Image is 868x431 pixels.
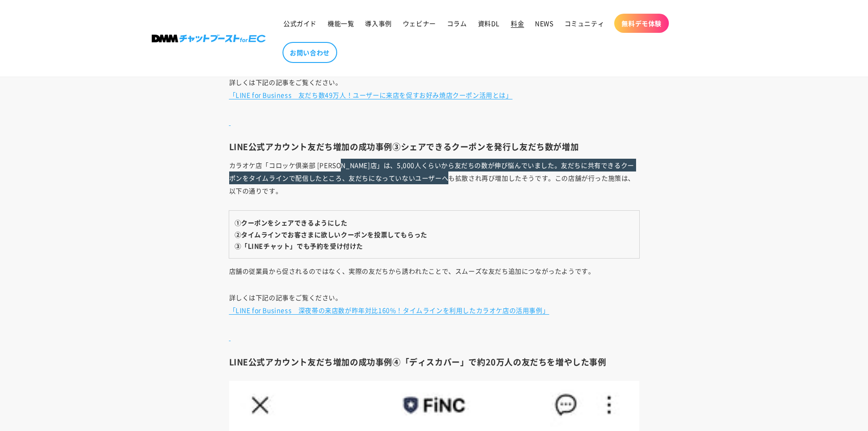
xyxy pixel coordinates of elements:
a: お問い合わせ [282,42,337,63]
strong: ②タイムラインでお客さまに欲しいクーポンを投票してもらった [235,230,427,239]
a: コミュニティ [559,14,610,33]
h3: LINE公式アカウント友だち増加の成功事例④「ディスカバー」で約20万人の友だちを増やした事例 [229,357,639,367]
h3: LINE公式アカウント友だち増加の成功事例③シェアできるクーポンを発行し友だち数が増加 [229,141,639,152]
img: 株式会社DMM Boost [152,35,266,42]
p: 詳しくは下記の記事をご覧ください。 [229,76,639,101]
a: 機能一覧 [322,14,360,33]
a: ウェビナー [397,14,442,33]
a: 「LINE for Business 友だち数49万人！ユーザーに来店を促すお好み焼店クーポン活用とは」 [229,90,513,99]
strong: ③「LINEチャット」でも予約を受け付けた [235,241,364,250]
span: 公式ガイド [283,19,317,27]
a: 「LINE for Business 深夜帯の来店数が昨年対比160%！タイムラインを利用したカラオケ店の活用事例」 [229,306,550,315]
p: 詳しくは下記の記事をご覧ください。 [229,291,639,317]
p: 店舗の従業員から促されるのではなく、実際の友だちから誘われたことで、スムーズな友だち追加につながったようです。 [229,265,639,277]
a: 無料デモ体験 [614,14,669,33]
span: 料金 [511,19,524,27]
p: カラオケ店「コロッケ倶楽部 [PERSON_NAME]店」は、5,000人くらいから友だちの数が伸び悩んでいました。友だちに共有できるクーポンをタイムラインで配信したところ、友だちになっていない... [229,159,639,197]
a: 導入事例 [360,14,397,33]
a: 公式ガイド [278,14,322,33]
span: コラム [447,19,467,27]
span: 導入事例 [365,19,391,27]
a: NEWS [529,14,559,33]
strong: ①クーポンをシェアできるようにした [235,218,348,227]
span: 無料デモ体験 [621,19,662,27]
a: コラム [442,14,473,33]
a: 資料DL [473,14,505,33]
a: 料金 [505,14,529,33]
span: 資料DL [478,19,500,27]
span: お問い合わせ [290,48,330,57]
span: コミュニティ [565,19,605,27]
span: ウェビナー [403,19,436,27]
span: 機能一覧 [328,19,354,27]
span: NEWS [535,19,553,27]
